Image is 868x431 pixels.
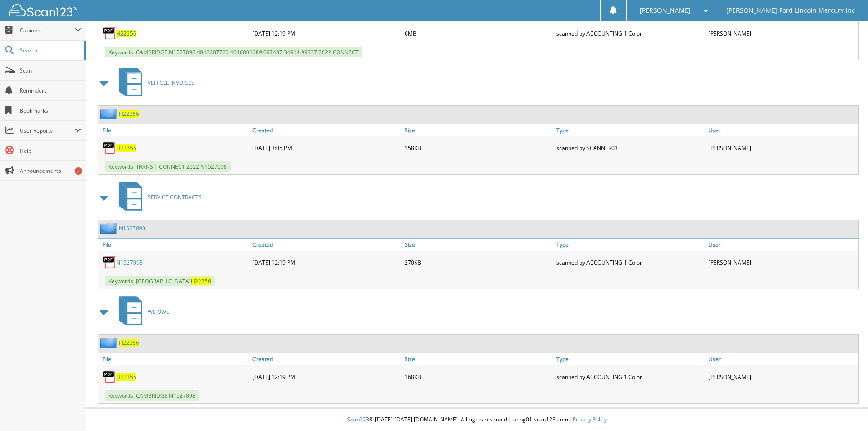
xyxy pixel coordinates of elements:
[250,368,402,386] div: [DATE] 12:19 PM
[86,409,868,431] div: © [DATE]-[DATE] [DOMAIN_NAME]. All rights reserved | appg01-scan123-com |
[105,276,215,286] span: Keywords: [GEOGRAPHIC_DATA]
[100,108,119,119] img: folder2.png
[105,390,199,401] span: Keywords: CAMBRIDGE N1527098
[116,30,136,37] a: H22356
[20,67,81,74] span: Scan
[105,161,231,172] span: Keywords: TRANSIT CONNECT 2022 N1527098
[250,24,402,42] div: [DATE] 12:19 PM
[9,4,77,16] img: scan123-logo-white.svg
[347,415,369,423] span: Scan123
[706,253,858,271] div: [PERSON_NAME]
[402,24,555,42] div: 6MB
[706,24,858,42] div: [PERSON_NAME]
[103,255,116,269] img: PDF.png
[100,223,119,234] img: folder2.png
[105,47,362,57] span: Keywords: CAMBRIDGE N1527098 4042207720 4046001689 097437 34914 99337 2022 CONNECT
[116,259,143,266] a: N1527098
[116,144,136,152] a: H22356
[573,415,607,423] a: Privacy Policy
[250,253,402,271] div: [DATE] 12:19 PM
[98,124,250,136] a: File
[554,239,706,251] a: Type
[250,353,402,365] a: Created
[706,368,858,386] div: [PERSON_NAME]
[148,308,169,316] span: WE OWE
[98,239,250,251] a: File
[706,124,858,136] a: User
[98,353,250,365] a: File
[103,141,116,155] img: PDF.png
[554,139,706,157] div: scanned by SCANNER03
[554,368,706,386] div: scanned by ACCOUNTING 1 Color
[103,26,116,40] img: PDF.png
[20,47,80,54] span: Search
[20,127,75,135] span: User Reports
[113,65,195,101] a: VEHICLE INVOICES
[402,124,555,136] a: Size
[402,368,555,386] div: 168KB
[20,87,81,94] span: Reminders
[20,107,81,114] span: Bookmarks
[554,253,706,271] div: scanned by ACCOUNTING 1 Color
[402,139,555,157] div: 158KB
[103,370,116,384] img: PDF.png
[402,253,555,271] div: 270KB
[191,277,211,285] span: H22356
[250,139,402,157] div: [DATE] 3:05 PM
[20,147,81,155] span: Help
[554,24,706,42] div: scanned by ACCOUNTING 1 Color
[119,110,139,118] a: H22356
[706,239,858,251] a: User
[20,167,81,175] span: Announcements
[402,239,555,251] a: Size
[100,337,119,348] img: folder2.png
[116,373,136,381] a: H22356
[75,167,82,175] div: 7
[640,8,691,13] span: [PERSON_NAME]
[119,339,139,347] a: H22356
[250,124,402,136] a: Created
[822,387,868,431] iframe: Chat Widget
[119,224,145,232] a: N1527098
[113,294,169,330] a: WE OWE
[148,79,195,87] span: VEHICLE INVOICES
[554,353,706,365] a: Type
[402,353,555,365] a: Size
[250,239,402,251] a: Created
[148,193,202,201] span: SERVICE CONTRACTS
[113,179,202,215] a: SERVICE CONTRACTS
[706,139,858,157] div: [PERSON_NAME]
[706,353,858,365] a: User
[554,124,706,136] a: Type
[726,8,855,13] span: [PERSON_NAME] Ford Lincoln Mercury inc
[20,26,75,34] span: Cabinets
